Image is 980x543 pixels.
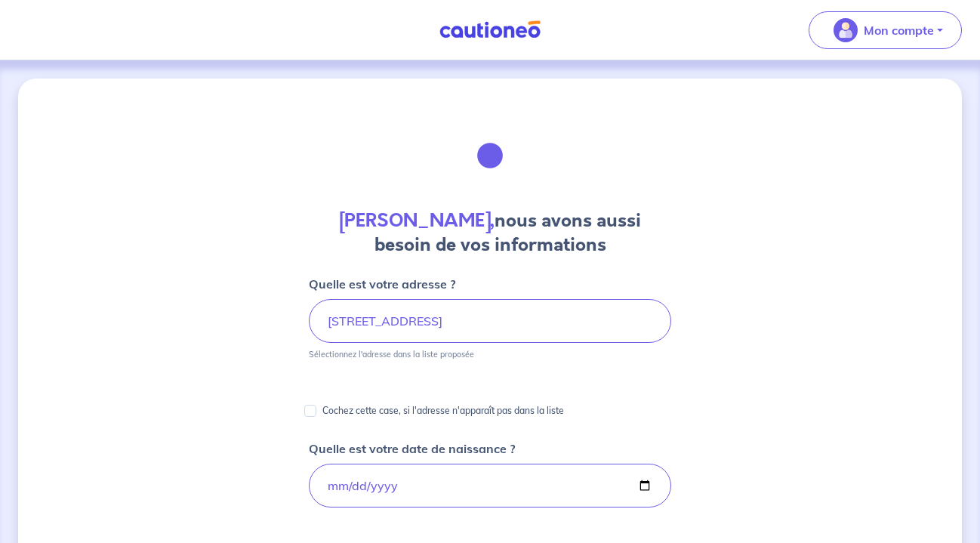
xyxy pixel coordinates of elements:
[339,208,495,233] strong: [PERSON_NAME],
[864,21,934,39] p: Mon compte
[309,464,671,508] input: 01/01/1980
[322,402,564,420] p: Cochez cette case, si l'adresse n'apparaît pas dans la liste
[809,11,962,49] button: illu_account_valid_menu.svgMon compte
[309,208,671,257] h4: nous avons aussi besoin de vos informations
[309,299,671,343] input: 11 rue de la liberté 75000 Paris
[433,20,547,39] img: Cautioneo
[309,275,455,293] p: Quelle est votre adresse ?
[309,440,515,458] p: Quelle est votre date de naissance ?
[834,18,858,42] img: illu_account_valid_menu.svg
[309,349,474,359] p: Sélectionnez l'adresse dans la liste proposée
[449,115,531,196] img: illu_document_signature.svg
